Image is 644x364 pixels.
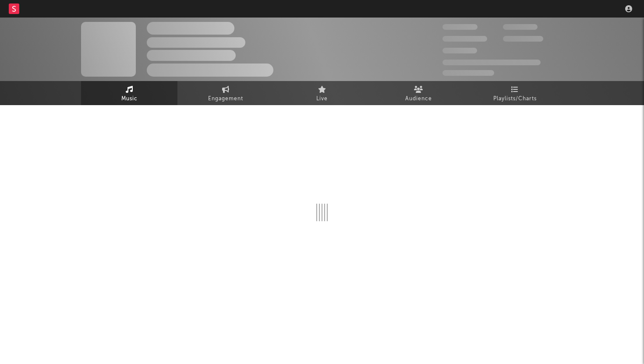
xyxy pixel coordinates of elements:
[442,60,541,65] span: 50,000,000 Monthly Listeners
[370,81,467,105] a: Audience
[442,36,487,42] span: 50,000,000
[81,81,177,105] a: Music
[405,94,432,104] span: Audience
[503,36,543,42] span: 1,000,000
[316,94,328,104] span: Live
[177,81,274,105] a: Engagement
[442,24,478,30] span: 300,000
[503,24,538,30] span: 100,000
[442,48,477,53] span: 100,000
[121,94,138,104] span: Music
[208,94,243,104] span: Engagement
[467,81,563,105] a: Playlists/Charts
[442,70,494,76] span: Jump Score: 85.0
[493,94,537,104] span: Playlists/Charts
[274,81,370,105] a: Live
